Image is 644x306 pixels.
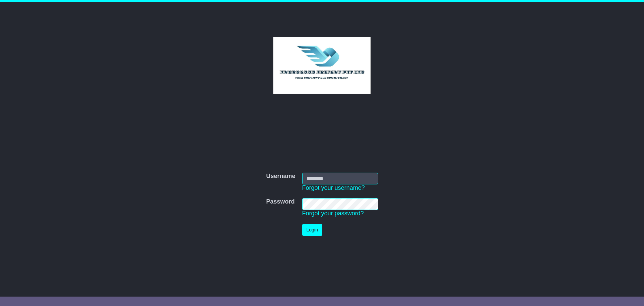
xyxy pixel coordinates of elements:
[302,224,322,236] button: Login
[302,210,364,217] a: Forgot your password?
[302,184,365,191] a: Forgot your username?
[266,198,294,206] label: Password
[266,173,295,180] label: Username
[273,37,371,94] img: Thorogood Freight Pty Ltd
